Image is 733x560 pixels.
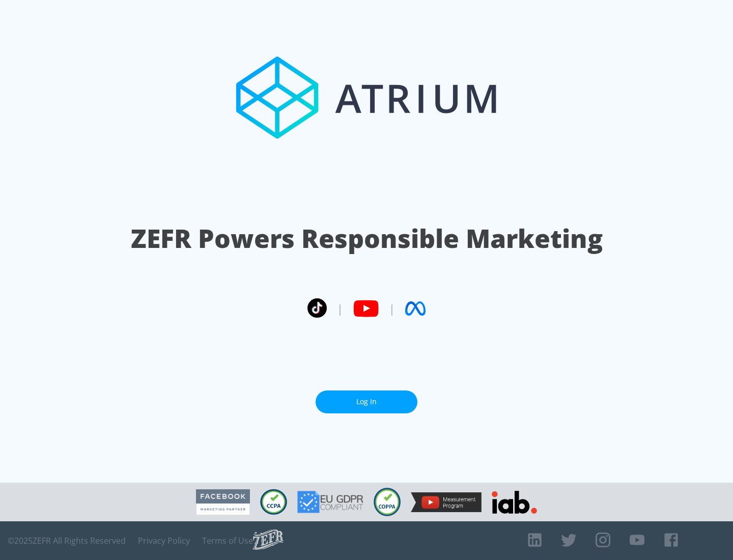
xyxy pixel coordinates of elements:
a: Log In [316,390,417,413]
img: IAB [492,491,537,514]
a: Privacy Policy [138,536,190,546]
img: YouTube Measurement Program [411,492,482,512]
h1: ZEFR Powers Responsible Marketing [131,221,603,256]
img: GDPR Compliant [297,491,363,513]
span: © 2025 ZEFR All Rights Reserved [8,536,126,546]
a: Terms of Use [202,536,253,546]
span: | [337,301,343,316]
img: CCPA Compliant [260,489,287,515]
img: COPPA Compliant [374,488,401,516]
span: | [389,301,395,316]
img: Facebook Marketing Partner [196,489,250,515]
